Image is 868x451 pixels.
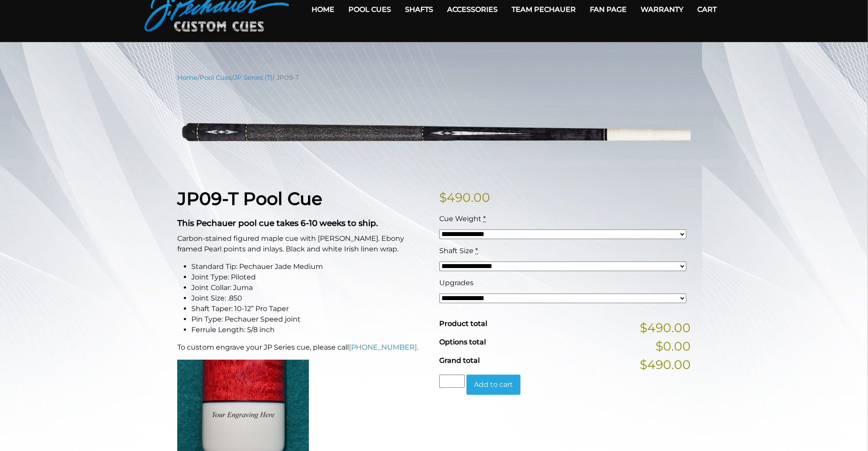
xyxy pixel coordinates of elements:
[439,356,480,365] span: Grand total
[191,283,429,293] li: Joint Collar: Juma
[640,319,691,337] span: $490.00
[483,215,486,223] abbr: required
[191,261,429,272] li: Standard Tip: Pechauer Jade Medium
[177,89,691,175] img: jp09-T.png
[191,293,429,304] li: Joint Size: .850
[191,304,429,314] li: Shaft Taper: 10-12” Pro Taper
[234,74,273,82] a: JP Series (T)
[200,74,232,82] a: Pool Cues
[439,215,481,223] span: Cue Weight
[439,375,465,388] input: Product quantity
[349,343,418,351] a: [PHONE_NUMBER].
[439,279,473,287] span: Upgrades
[439,247,473,255] span: Shaft Size
[177,342,429,353] p: To custom engrave your JP Series cue, please call
[191,272,429,283] li: Joint Type: Piloted
[177,188,322,209] strong: JP09-T Pool Cue
[439,190,490,205] bdi: 490.00
[191,325,429,335] li: Ferrule Length: 5/8 inch
[177,73,691,82] nav: Breadcrumb
[439,190,447,205] span: $
[177,74,197,82] a: Home
[656,337,691,355] span: $0.00
[640,355,691,374] span: $490.00
[191,314,429,325] li: Pin Type: Pechauer Speed joint
[466,375,520,395] button: Add to cart
[177,233,429,254] p: Carbon-stained figured maple cue with [PERSON_NAME]. Ebony framed Pearl points and inlays. Black ...
[475,247,478,255] abbr: required
[177,218,378,228] strong: This Pechauer pool cue takes 6-10 weeks to ship.
[439,319,487,328] span: Product total
[439,338,486,346] span: Options total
